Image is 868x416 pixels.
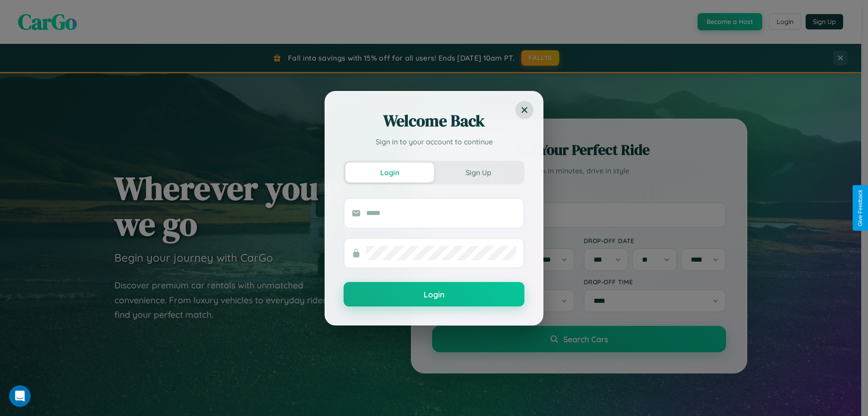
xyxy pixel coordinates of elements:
[857,190,863,226] div: Give Feedback
[9,385,31,407] iframe: Intercom live chat
[344,136,524,147] p: Sign in to your account to continue
[344,110,524,132] h2: Welcome Back
[344,282,524,306] button: Login
[434,163,523,182] button: Sign Up
[345,163,434,182] button: Login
